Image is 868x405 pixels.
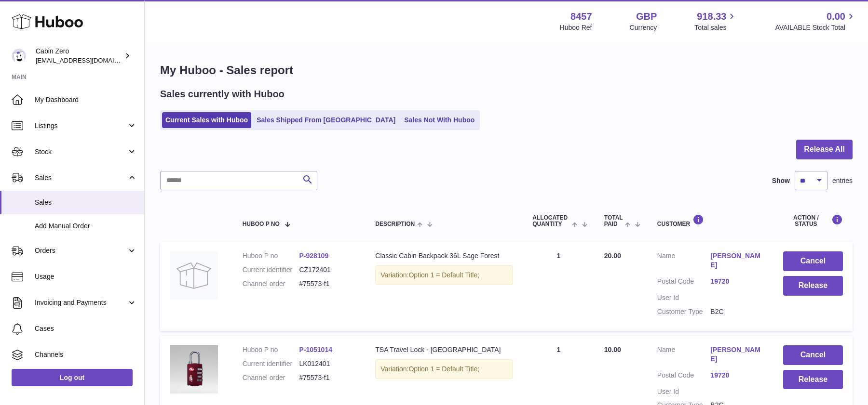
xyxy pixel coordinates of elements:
span: My Dashboard [35,95,137,105]
dt: Huboo P no [243,345,299,354]
a: [PERSON_NAME] [710,345,764,364]
div: Variation: [375,359,513,379]
dd: #75573-f1 [299,279,356,288]
dd: #75573-f1 [299,373,356,382]
dd: B2C [710,307,764,316]
a: 0.00 AVAILABLE Stock Total [775,10,856,32]
button: Cancel [783,345,843,365]
dd: CZ172401 [299,265,356,274]
span: AVAILABLE Stock Total [775,23,856,32]
img: MIAMI_MAGENTA0001_e20a3c7a-df0d-419b-977b-6383afd7144e.webp [170,345,218,393]
h2: Sales currently with Huboo [160,88,285,101]
a: Sales Not With Huboo [401,112,478,128]
dt: User Id [657,387,711,396]
span: Huboo P no [243,221,280,227]
button: Release [783,370,843,390]
a: P-928109 [299,252,328,260]
a: Sales Shipped From [GEOGRAPHIC_DATA] [253,112,399,128]
dt: Current identifier [243,359,299,368]
button: Release All [796,140,853,159]
span: Option 1 = Default Title; [408,271,479,279]
dt: Channel order [243,373,299,382]
a: 19720 [710,277,764,286]
span: Invoicing and Payments [35,298,127,307]
a: 918.33 Total sales [694,10,737,32]
div: Customer [657,214,764,227]
label: Show [772,176,790,185]
span: 0.00 [827,10,845,23]
img: huboo@cabinzero.com [12,49,26,63]
dd: LK012401 [299,359,356,368]
strong: GBP [636,10,657,23]
img: no-photo.jpg [170,251,218,300]
span: Total sales [694,23,737,32]
div: Currency [630,23,657,32]
span: Add Manual Order [35,222,137,231]
button: Cancel [783,251,843,271]
span: Total paid [604,215,623,227]
span: 918.33 [697,10,726,23]
span: 10.00 [604,346,621,353]
div: Huboo Ref [560,23,592,32]
dt: Channel order [243,279,299,288]
span: Listings [35,121,127,131]
dt: Postal Code [657,277,711,288]
dt: Name [657,345,711,366]
div: Variation: [375,265,513,285]
span: Cases [35,324,137,333]
span: Channels [35,350,137,359]
dt: Current identifier [243,265,299,274]
button: Release [783,276,843,296]
span: [EMAIL_ADDRESS][DOMAIN_NAME] [36,56,142,64]
span: Orders [35,246,127,255]
a: Current Sales with Huboo [162,112,251,128]
div: Classic Cabin Backpack 36L Sage Forest [375,251,513,261]
span: entries [832,176,853,185]
dt: Name [657,251,711,272]
dt: Huboo P no [243,251,299,261]
a: P-1051014 [299,346,332,353]
a: Log out [12,369,133,386]
div: Action / Status [783,214,843,227]
span: 20.00 [604,252,621,260]
span: Option 1 = Default Title; [408,365,479,373]
span: Usage [35,272,137,281]
td: 1 [523,242,595,330]
a: 19720 [710,371,764,380]
span: Sales [35,173,127,183]
span: Description [375,221,415,227]
span: Stock [35,147,127,157]
dt: Postal Code [657,371,711,382]
a: [PERSON_NAME] [710,251,764,270]
span: Sales [35,198,137,207]
span: ALLOCATED Quantity [532,215,570,227]
div: Cabin Zero [36,47,122,65]
dt: Customer Type [657,307,711,316]
h1: My Huboo - Sales report [160,63,853,78]
strong: 8457 [570,10,592,23]
dt: User Id [657,293,711,302]
div: TSA Travel Lock - [GEOGRAPHIC_DATA] [375,345,513,354]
